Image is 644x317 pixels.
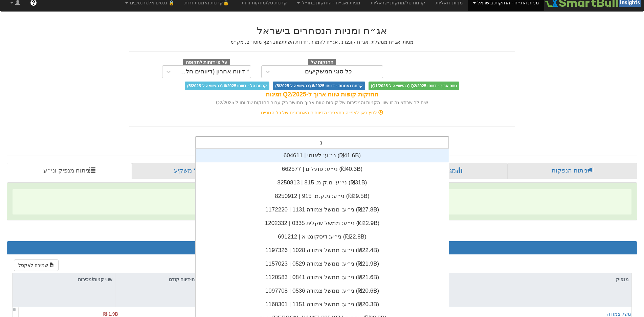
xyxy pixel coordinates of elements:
[124,109,520,116] div: לחץ כאן לצפייה בתאריכי הדיווחים האחרונים של כל הגופים
[196,257,449,271] div: ני״ע: ‏ממשל צמודה 0529 | 1157023 ‎(₪21.9B)‎
[196,230,449,244] div: ני״ע: ‏דיסקונט א | 691212 ‎(₪22.8B)‎
[129,90,515,99] div: החזקות קופות טווח ארוך ל-Q2/2025 זמינות
[13,273,115,286] div: שווי קניות/מכירות
[115,273,218,286] div: שווי החזקות-דיווח קודם
[129,99,515,106] div: שים לב שבתצוגה זו שווי הקניות והמכירות של קופות טווח ארוך מחושב רק עבור החזקות שדווחו ל Q2/2025
[273,82,365,90] span: קרנות נאמנות - דיווחי 6/2025 (בהשוואה ל-5/2025)
[196,176,449,189] div: ני״ע: ‏מ.ק.מ. 815 | 8250813 ‎(₪31B)‎
[129,25,515,36] h2: אג״ח ומניות הנסחרים בישראל
[196,149,449,162] div: ני״ע: ‏לאומי | 604611 ‎(₪41.6B)‎
[196,298,449,311] div: ני״ע: ‏ממשל צמודה 1151 | 1168301 ‎(₪20.3B)‎
[14,259,59,271] button: שמירה לאקסל
[132,163,259,179] a: פרופיל משקיע
[196,162,449,176] div: ני״ע: ‏פועלים | 662577 ‎(₪40.3B)‎
[103,311,118,317] span: ₪-1.9B
[196,189,449,203] div: ני״ע: ‏מ.ק.מ. 915 | 8250912 ‎(₪29.5B)‎
[305,68,352,75] div: כל סוגי המשקיעים
[12,245,632,251] h3: סה״כ החזקות לכל מנפיק
[185,82,269,90] span: קרנות סל - דיווחי 6/2025 (בהשוואה ל-5/2025)
[196,203,449,217] div: ני״ע: ‏ממשל צמודה 1131 | 1172220 ‎(₪27.8B)‎
[508,163,637,179] a: ניתוח הנפקות
[369,82,459,90] span: טווח ארוך - דיווחי Q2/2025 (בהשוואה ל-Q1/2025)
[7,163,132,179] a: ניתוח מנפיק וני״ע
[196,217,449,230] div: ני״ע: ‏ממשל שקלית 0335 | 1202332 ‎(₪22.9B)‎
[176,68,249,75] div: * דיווח אחרון (דיווחים חלקיים)
[322,273,631,286] div: מנפיק
[196,271,449,284] div: ני״ע: ‏ממשל צמודה 0841 | 1120583 ‎(₪21.6B)‎
[183,59,230,66] span: על פי דוחות לתקופה
[196,244,449,257] div: ני״ע: ‏ממשל צמודה 1028 | 1197326 ‎(₪22.4B)‎
[129,40,515,45] h5: מניות, אג״ח ממשלתי, אג״ח קונצרני, אג״ח להמרה, יחידות השתתפות, רצף מוסדיים, מק״מ
[13,189,631,214] span: ‌
[308,59,336,66] span: החזקות של
[196,284,449,298] div: ני״ע: ‏ממשל צמודה 0536 | 1097708 ‎(₪20.6B)‎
